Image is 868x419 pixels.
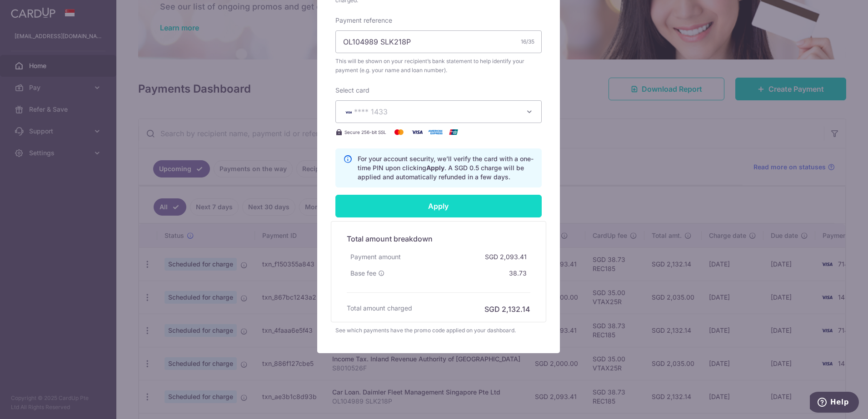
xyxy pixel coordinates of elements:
[444,127,463,138] img: UnionPay
[350,269,376,278] span: Base fee
[335,195,542,217] input: Apply
[426,164,444,172] b: Apply
[390,127,408,138] img: Mastercard
[505,265,530,281] div: 38.73
[335,86,369,95] label: Select card
[347,304,412,313] h6: Total amount charged
[347,249,404,265] div: Payment amount
[343,109,354,115] img: VISA
[335,57,542,75] span: This will be shown on your recipient’s bank statement to help identify your payment (e.g. your na...
[810,392,859,414] iframe: Opens a widget where you can find more information
[484,304,530,315] h6: SGD 2,132.14
[344,128,386,136] span: Secure 256-bit SSL
[358,154,534,182] p: For your account security, we’ll verify the card with a one-time PIN upon clicking . A SGD 0.5 ch...
[481,249,530,265] div: SGD 2,093.41
[347,233,530,244] h5: Total amount breakdown
[335,326,542,335] div: See which payments have the promo code applied on your dashboard.
[426,127,444,138] img: American Express
[408,127,426,138] img: Visa
[335,16,392,25] label: Payment reference
[521,37,534,46] div: 16/35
